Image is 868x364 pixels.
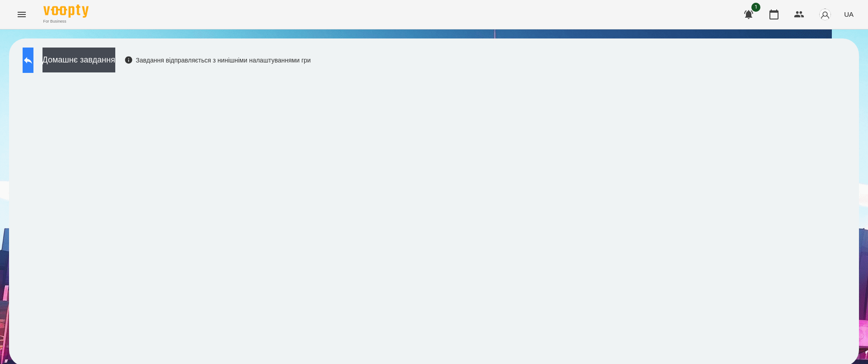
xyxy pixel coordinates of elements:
img: avatar_s.png [819,8,831,21]
span: For Business [43,19,89,24]
button: UA [840,6,857,23]
button: Домашнє завдання [42,48,115,72]
span: UA [844,10,854,19]
div: Завдання відправляється з нинішніми налаштуваннями гри [124,56,311,65]
img: Voopty Logo [43,5,89,18]
span: 1 [751,3,760,12]
button: Menu [11,4,33,25]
